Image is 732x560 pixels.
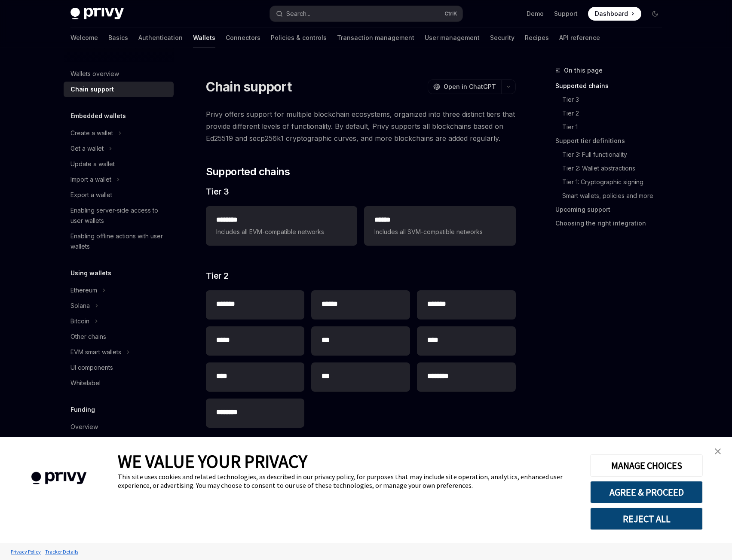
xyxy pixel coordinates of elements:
[193,27,215,48] a: Wallets
[206,165,290,179] span: Supported chains
[13,460,105,497] img: company logo
[43,544,80,559] a: Tracker Details
[64,141,174,156] button: Toggle Get a wallet section
[555,134,669,148] a: Support tier definitions
[444,82,496,91] span: Open in ChatGPT
[555,161,669,175] a: Tier 2: Wallet abstractions
[70,316,89,326] div: Bitcoin
[64,329,174,344] a: Other chains
[70,27,98,48] a: Welcome
[554,9,578,18] a: Support
[70,347,121,357] div: EVM smart wallets
[555,203,669,216] a: Upcoming support
[70,332,106,342] div: Other chains
[9,544,43,559] a: Privacy Policy
[555,216,669,230] a: Choosing the right integration
[64,187,174,203] a: Export a wallet
[286,9,310,19] div: Search...
[337,27,414,48] a: Transaction management
[555,175,669,189] a: Tier 1: Cryptographic signing
[559,27,600,48] a: API reference
[70,143,104,154] div: Get a wallet
[70,128,113,138] div: Create a wallet
[64,435,174,450] button: Toggle Methods section
[64,203,174,228] a: Enabling server-side access to user wallets
[64,66,174,82] a: Wallets overview
[118,450,307,472] span: WE VALUE YOUR PRIVACY
[70,362,113,373] div: UI components
[527,9,544,18] a: Demo
[70,422,98,432] div: Overview
[270,6,462,21] button: Open search
[271,27,327,48] a: Policies & controls
[555,120,669,134] a: Tier 1
[588,7,641,21] a: Dashboard
[525,27,549,48] a: Recipes
[590,481,703,503] button: AGREE & PROCEED
[70,190,112,200] div: Export a wallet
[64,283,174,298] button: Toggle Ethereum section
[555,189,669,203] a: Smart wallets, policies and more
[70,111,126,121] h5: Embedded wallets
[64,419,174,435] a: Overview
[206,206,357,246] a: **** ***Includes all EVM-compatible networks
[206,108,516,144] span: Privy offers support for multiple blockchain ecosystems, organized into three distinct tiers that...
[64,228,174,254] a: Enabling offline actions with user wallets
[206,270,229,282] span: Tier 2
[648,7,662,21] button: Toggle dark mode
[206,79,291,94] h1: Chain support
[70,174,111,185] div: Import a wallet
[428,79,501,94] button: Open in ChatGPT
[70,205,168,226] div: Enabling server-side access to user wallets
[595,9,628,18] span: Dashboard
[216,227,347,237] span: Includes all EVM-compatible networks
[64,375,174,391] a: Whitelabel
[70,231,168,252] div: Enabling offline actions with user wallets
[70,405,95,415] h5: Funding
[70,378,101,388] div: Whitelabel
[206,186,229,198] span: Tier 3
[555,79,669,93] a: Supported chains
[64,360,174,375] a: UI components
[444,10,457,17] span: Ctrl K
[64,125,174,141] button: Toggle Create a wallet section
[70,8,124,20] img: dark logo
[64,172,174,187] button: Toggle Import a wallet section
[138,27,183,48] a: Authentication
[226,27,260,48] a: Connectors
[364,206,515,246] a: **** *Includes all SVM-compatible networks
[709,443,726,460] a: close banner
[374,227,505,237] span: Includes all SVM-compatible networks
[64,82,174,97] a: Chain support
[590,508,703,530] button: REJECT ALL
[425,27,480,48] a: User management
[555,148,669,161] a: Tier 3: Full functionality
[70,285,97,295] div: Ethereum
[64,344,174,360] button: Toggle EVM smart wallets section
[555,107,669,120] a: Tier 2
[70,159,115,169] div: Update a wallet
[70,268,111,278] h5: Using wallets
[108,27,128,48] a: Basics
[490,27,515,48] a: Security
[118,472,577,490] div: This site uses cookies and related technologies, as described in our privacy policy, for purposes...
[715,448,721,454] img: close banner
[64,156,174,172] a: Update a wallet
[64,313,174,329] button: Toggle Bitcoin section
[70,301,90,311] div: Solana
[564,65,603,76] span: On this page
[555,93,669,107] a: Tier 3
[70,69,119,79] div: Wallets overview
[64,298,174,313] button: Toggle Solana section
[590,454,703,477] button: MANAGE CHOICES
[70,84,114,94] div: Chain support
